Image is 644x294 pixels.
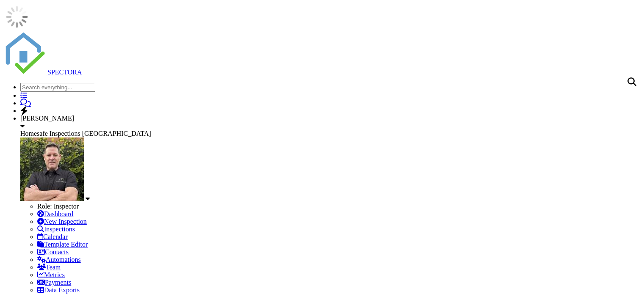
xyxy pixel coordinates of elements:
a: Calendar [37,233,68,240]
img: The Best Home Inspection Software - Spectora [3,32,46,74]
a: SPECTORA [3,69,82,76]
a: Inspections [37,225,75,233]
a: Team [37,264,61,271]
a: Dashboard [37,210,73,217]
a: Data Exports [37,286,80,294]
span: Role: Inspector [37,203,79,210]
input: Search everything... [20,83,95,92]
img: loading-93afd81d04378562ca97960a6d0abf470c8f8241ccf6a1b4da771bf876922d1b.gif [3,3,30,30]
span: SPECTORA [47,69,82,76]
img: img_4003_2.jpg [20,137,84,201]
div: Homesafe Inspections Northern Beaches [20,130,641,137]
a: Metrics [37,271,65,278]
div: [PERSON_NAME] [20,115,641,122]
a: Payments [37,279,71,286]
a: New Inspection [37,218,87,225]
a: Automations [37,256,81,263]
a: Contacts [37,248,69,256]
a: Template Editor [37,241,88,248]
